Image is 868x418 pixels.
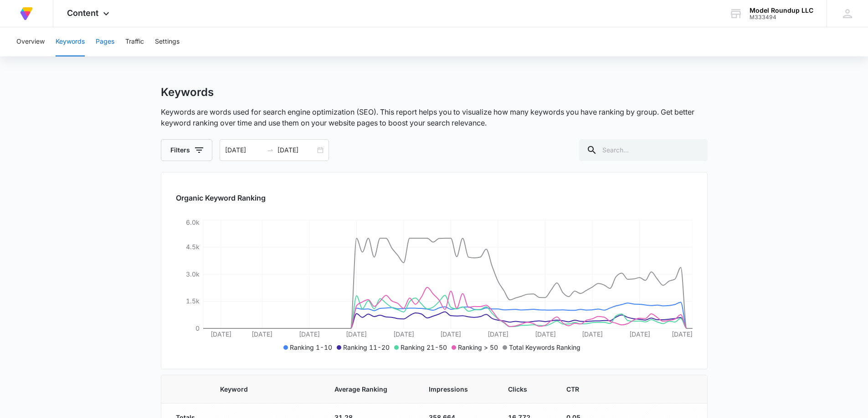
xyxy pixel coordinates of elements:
[267,146,274,154] span: to
[195,324,200,332] tspan: 0
[290,343,332,351] span: Ranking 1-10
[508,384,531,394] span: Clicks
[334,384,394,394] span: Average Ranking
[750,7,813,14] div: account name
[582,330,603,338] tspan: [DATE]
[161,86,214,99] h1: Keywords
[750,14,813,20] div: account id
[155,27,180,56] button: Settings
[161,139,212,161] button: Filters
[161,106,708,128] p: Keywords are words used for search engine optimization (SEO). This report helps you to visualize ...
[56,27,85,56] button: Keywords
[343,343,390,351] span: Ranking 11-20
[393,330,414,338] tspan: [DATE]
[252,330,272,338] tspan: [DATE]
[96,27,114,56] button: Pages
[458,343,498,351] span: Ranking > 50
[220,384,299,394] span: Keyword
[186,270,200,278] tspan: 3.0k
[629,330,650,338] tspan: [DATE]
[429,384,473,394] span: Impressions
[210,330,231,338] tspan: [DATE]
[16,27,45,56] button: Overview
[267,146,274,154] span: swap-right
[346,330,367,338] tspan: [DATE]
[186,218,200,226] tspan: 6.0k
[401,343,447,351] span: Ranking 21-50
[186,297,200,305] tspan: 1.5k
[566,384,583,394] span: CTR
[487,330,508,338] tspan: [DATE]
[440,330,461,338] tspan: [DATE]
[18,5,35,22] img: Volusion
[672,330,693,338] tspan: [DATE]
[579,139,708,161] input: Search...
[509,343,580,351] span: Total Keywords Ranking
[534,330,555,338] tspan: [DATE]
[67,8,98,18] span: Content
[298,330,319,338] tspan: [DATE]
[125,27,144,56] button: Traffic
[225,145,263,155] input: Start date
[176,192,693,203] h2: Organic Keyword Ranking
[186,243,200,251] tspan: 4.5k
[277,145,315,155] input: End date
